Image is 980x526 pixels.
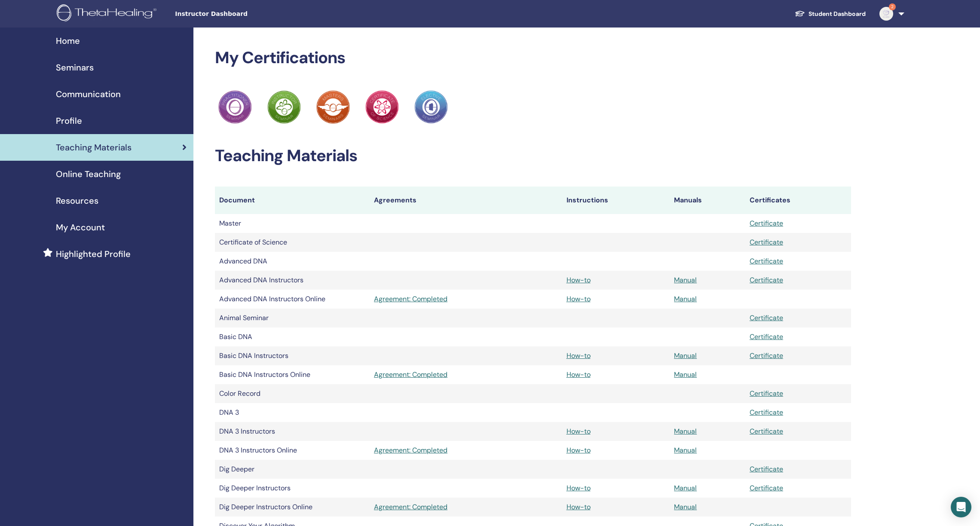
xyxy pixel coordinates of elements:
[56,141,132,154] span: Teaching Materials
[215,460,370,479] td: Dig Deeper
[56,61,94,74] span: Seminars
[567,483,591,492] a: How-to
[215,498,370,517] td: Dig Deeper Instructors Online
[567,275,591,284] a: How-to
[215,187,370,214] th: Document
[795,10,805,17] img: graduation-cap-white.svg
[750,465,783,474] a: Certificate
[750,483,783,492] a: Certificate
[215,271,370,290] td: Advanced DNA Instructors
[674,275,697,284] a: Manual
[215,146,851,166] h2: Teaching Materials
[370,187,562,214] th: Agreements
[56,194,98,207] span: Resources
[56,221,105,234] span: My Account
[670,187,745,214] th: Manuals
[788,6,873,22] a: Student Dashboard
[56,34,80,47] span: Home
[56,114,82,127] span: Profile
[750,219,783,228] a: Certificate
[567,294,591,303] a: How-to
[750,389,783,398] a: Certificate
[567,351,591,360] a: How-to
[215,479,370,498] td: Dig Deeper Instructors
[215,233,370,252] td: Certificate of Science
[215,346,370,365] td: Basic DNA Instructors
[374,294,558,304] a: Agreement: Completed
[218,90,252,124] img: Practitioner
[674,427,697,436] a: Manual
[951,497,971,517] div: Open Intercom Messenger
[267,90,301,124] img: Practitioner
[215,403,370,422] td: DNA 3
[215,365,370,384] td: Basic DNA Instructors Online
[674,294,697,303] a: Manual
[567,370,591,379] a: How-to
[674,483,697,492] a: Manual
[674,446,697,455] a: Manual
[567,427,591,436] a: How-to
[750,257,783,266] a: Certificate
[750,275,783,284] a: Certificate
[57,4,159,24] img: logo.png
[56,248,131,260] span: Highlighted Profile
[414,90,448,124] img: Practitioner
[567,502,591,511] a: How-to
[215,214,370,233] td: Master
[175,9,304,18] span: Instructor Dashboard
[215,290,370,309] td: Advanced DNA Instructors Online
[879,7,893,21] img: default.jpg
[750,313,783,322] a: Certificate
[750,332,783,341] a: Certificate
[674,502,697,511] a: Manual
[215,327,370,346] td: Basic DNA
[562,187,670,214] th: Instructions
[215,252,370,271] td: Advanced DNA
[750,351,783,360] a: Certificate
[316,90,350,124] img: Practitioner
[56,168,121,180] span: Online Teaching
[374,502,558,512] a: Agreement: Completed
[750,408,783,417] a: Certificate
[750,238,783,247] a: Certificate
[56,88,121,101] span: Communication
[374,445,558,456] a: Agreement: Completed
[674,370,697,379] a: Manual
[215,441,370,460] td: DNA 3 Instructors Online
[215,48,851,68] h2: My Certifications
[374,370,558,380] a: Agreement: Completed
[674,351,697,360] a: Manual
[567,446,591,455] a: How-to
[750,427,783,436] a: Certificate
[745,187,851,214] th: Certificates
[215,309,370,327] td: Animal Seminar
[215,422,370,441] td: DNA 3 Instructors
[215,384,370,403] td: Color Record
[365,90,399,124] img: Practitioner
[889,3,896,10] span: 2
